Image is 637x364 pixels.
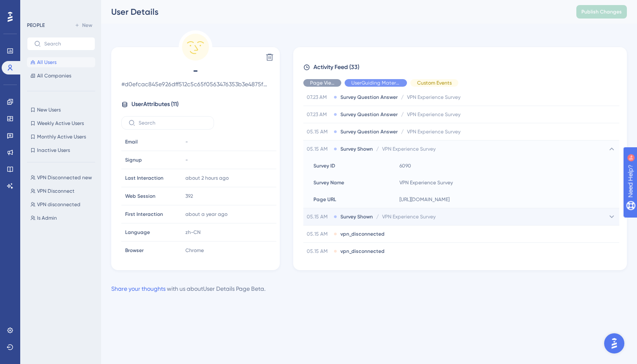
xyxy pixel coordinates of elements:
span: / [401,128,404,135]
span: Activity Feed (33) [313,62,359,72]
span: / [401,111,404,118]
span: # d0efcac845e926dff512c5c65f0563476353b3e4875f3b3f0afad4834cf9b02b [121,79,270,89]
button: Publish Changes [576,5,627,19]
span: Survey Question Answer [340,128,398,135]
span: VPN Experience Survey [399,179,453,186]
time: about a year ago [185,211,227,217]
div: with us about User Details Page Beta . [111,284,265,294]
span: VPN Experience Survey [407,111,460,118]
span: Inactive Users [37,147,70,154]
input: Search [139,120,207,126]
button: VPN Disconnect [27,186,100,196]
div: User Details [111,6,555,18]
span: UserGuiding Material [351,80,400,86]
button: New Users [27,105,95,115]
button: VPN disconnected [27,199,100,210]
span: zh-CN [185,229,201,236]
button: VPN Disconnected new [27,173,100,183]
span: Publish Changes [581,8,622,15]
span: Survey Question Answer [340,94,398,101]
span: Survey Shown [340,213,373,220]
span: / [401,94,404,101]
span: All Companies [37,72,71,79]
span: Web Session [125,193,155,199]
span: - [121,64,270,77]
span: Need Help? [20,2,53,12]
span: VPN Disconnect [37,188,75,194]
button: Weekly Active Users [27,118,95,128]
input: Search [44,41,88,47]
time: about 2 hours ago [185,175,229,181]
span: Monthly Active Users [37,133,86,140]
span: VPN Experience Survey [382,146,436,152]
span: vpn_disconnected [340,248,385,255]
span: / [376,146,379,152]
span: Survey Name [313,179,344,186]
span: VPN disconnected [37,201,80,208]
span: New [82,22,92,29]
span: Signup [125,157,142,163]
span: Email [125,138,138,145]
span: 05.15 AM [307,128,330,135]
span: Last Interaction [125,175,163,181]
span: Is Admin [37,215,57,221]
span: Weekly Active Users [37,120,84,127]
span: Survey ID [313,162,335,169]
button: All Companies [27,71,95,81]
span: New Users [37,106,61,113]
span: 07.23 AM [307,111,330,118]
span: VPN Experience Survey [382,213,436,220]
span: 05.15 AM [307,213,330,220]
span: Browser [125,247,144,254]
span: Chrome [185,247,204,254]
span: Page View [310,80,335,86]
span: 07.23 AM [307,94,330,101]
a: Share your thoughts [111,285,166,292]
span: Custom Events [417,80,452,86]
span: 05.15 AM [307,231,330,237]
span: Survey Question Answer [340,111,398,118]
span: VPN Experience Survey [407,94,460,101]
span: 05.15 AM [307,248,330,255]
iframe: UserGuiding AI Assistant Launcher [602,331,627,356]
button: New [72,20,95,30]
span: / [376,213,379,220]
span: - [185,157,188,163]
span: All Users [37,59,56,66]
button: All Users [27,57,95,67]
span: VPN Disconnected new [37,174,92,181]
span: First Interaction [125,211,163,218]
span: 05.15 AM [307,146,330,152]
span: User Attributes ( 11 ) [131,99,179,109]
span: 392 [185,193,193,199]
button: Is Admin [27,213,100,223]
span: vpn_disconnected [340,231,385,237]
span: Survey Shown [340,146,373,152]
div: 9+ [57,4,62,11]
button: Inactive Users [27,145,95,155]
span: VPN Experience Survey [407,128,460,135]
span: [URL][DOMAIN_NAME] [399,196,450,203]
span: - [185,138,188,145]
div: PEOPLE [27,22,45,29]
span: Language [125,229,150,236]
span: Page URL [313,196,336,203]
span: 6090 [399,162,411,169]
button: Monthly Active Users [27,132,95,142]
